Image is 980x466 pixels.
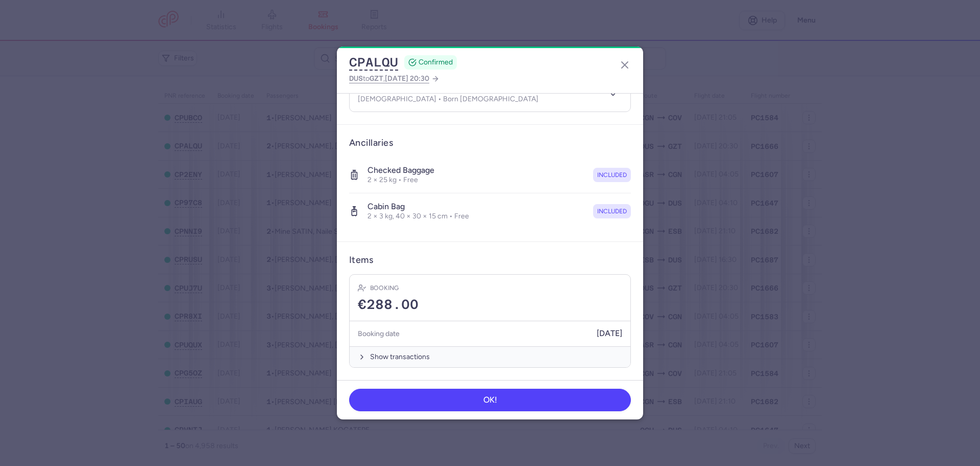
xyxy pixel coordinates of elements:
[358,95,538,103] p: [DEMOGRAPHIC_DATA] • Born [DEMOGRAPHIC_DATA]
[349,74,363,82] span: DUS
[597,170,627,180] span: included
[367,202,469,212] h4: Cabin bag
[349,72,429,85] span: to ,
[597,329,622,338] span: [DATE]
[370,74,383,82] span: GZT
[597,206,627,216] span: included
[385,74,429,83] span: [DATE] 20:30
[349,72,439,85] a: DUStoGZT,[DATE] 20:30
[419,57,453,68] span: CONFIRMED
[370,283,399,293] h4: Booking
[350,275,630,321] div: Booking€288.00
[349,55,398,70] button: CPALQU
[350,346,630,367] button: Show transactions
[367,175,434,185] p: 2 × 25 kg • Free
[349,137,631,149] h3: Ancillaries
[483,395,497,405] span: OK!
[358,327,400,340] h5: Booking date
[349,389,631,411] button: OK!
[358,297,419,313] span: €288.00
[367,165,434,175] h4: Checked baggage
[367,212,469,221] p: 2 × 3 kg, 40 × 30 × 15 cm • Free
[349,254,373,266] h3: Items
